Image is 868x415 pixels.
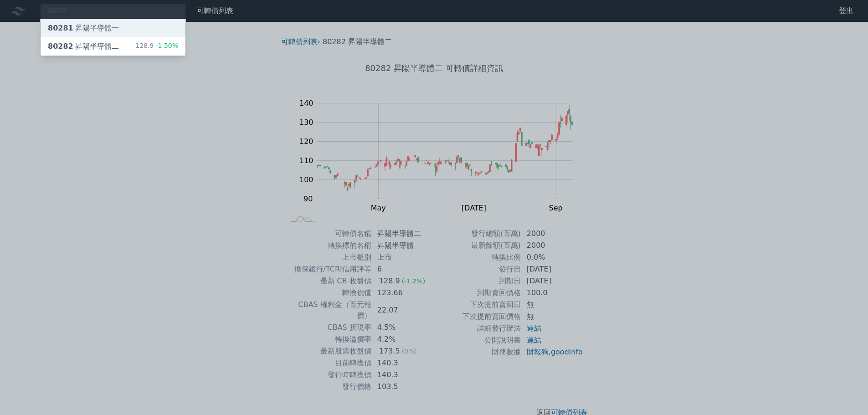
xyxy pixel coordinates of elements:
div: 128.9 [135,41,178,52]
div: 昇陽半導體一 [48,23,119,34]
span: 80281 [48,24,73,32]
span: -1.50% [154,42,178,49]
a: 80281昇陽半導體一 [41,19,185,37]
span: 80282 [48,42,73,51]
div: 昇陽半導體二 [48,41,119,52]
a: 80282昇陽半導體二 128.9-1.50% [41,37,185,56]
